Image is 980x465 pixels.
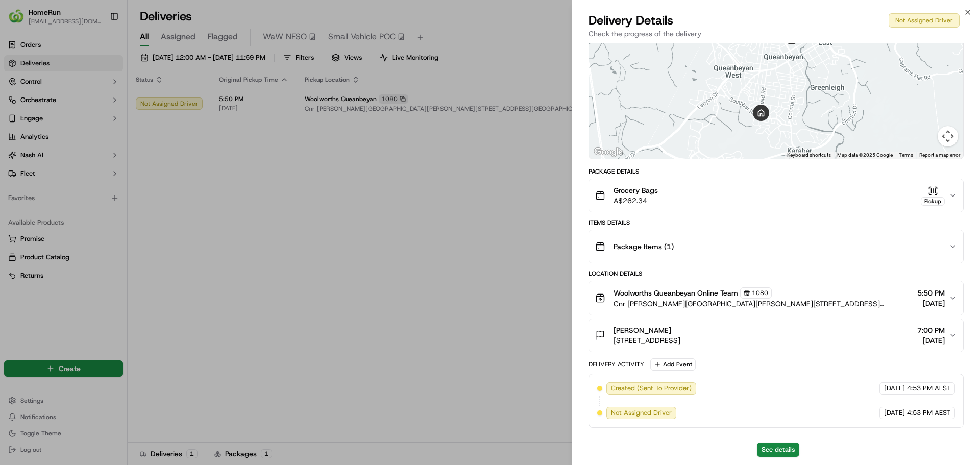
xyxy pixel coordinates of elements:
span: 5:50 PM [917,288,945,298]
button: Keyboard shortcuts [787,152,831,159]
input: Got a question? Start typing here... [27,66,184,77]
span: [DATE] [917,335,945,346]
span: [PERSON_NAME] [614,325,671,335]
a: Powered byPylon [72,173,124,181]
span: A$262.34 [614,195,658,206]
a: 💻API Documentation [82,144,168,162]
span: [STREET_ADDRESS] [614,335,680,346]
span: Created (Sent To Provider) [611,384,692,393]
button: Woolworths Queanbeyan Online Team1080Cnr [PERSON_NAME][GEOGRAPHIC_DATA][PERSON_NAME][STREET_ADDRE... [589,281,963,315]
img: 1736555255976-a54dd68f-1ca7-489b-9aae-adbdc363a1c4 [10,97,29,116]
span: Knowledge Base [20,148,78,158]
span: Cnr [PERSON_NAME][GEOGRAPHIC_DATA][PERSON_NAME][STREET_ADDRESS][GEOGRAPHIC_DATA] [614,299,913,309]
div: We're available if you need us! [35,108,129,116]
span: 1080 [752,289,768,297]
span: Package Items ( 1 ) [614,241,674,252]
span: Pylon [102,173,124,181]
button: Map camera controls [938,126,958,146]
span: Map data ©2025 Google [837,152,893,158]
div: Items Details [589,218,964,227]
span: 4:53 PM AEST [907,384,950,393]
button: See details [757,443,799,457]
button: Pickup [921,186,945,206]
span: Woolworths Queanbeyan Online Team [614,288,738,298]
button: Start new chat [174,101,186,113]
a: Report a map error [919,152,960,158]
span: 4:53 PM AEST [907,408,950,418]
a: 📗Knowledge Base [6,144,82,162]
div: Package Details [589,167,964,176]
img: Nash [10,10,31,31]
span: Grocery Bags [614,185,658,195]
div: Location Details [589,270,964,278]
div: Pickup [921,197,945,206]
span: [DATE] [917,298,945,308]
button: Add Event [650,358,696,371]
div: Delivery Activity [589,360,644,369]
img: Google [592,145,625,159]
p: Welcome 👋 [10,41,186,57]
div: 📗 [10,149,18,157]
a: Terms (opens in new tab) [899,152,913,158]
span: Delivery Details [589,12,673,29]
button: Package Items (1) [589,230,963,263]
span: Not Assigned Driver [611,408,672,418]
div: 💻 [86,149,94,157]
span: API Documentation [96,148,164,158]
a: Open this area in Google Maps (opens a new window) [592,145,625,159]
p: Check the progress of the delivery [589,29,964,39]
span: [DATE] [884,384,905,393]
button: [PERSON_NAME][STREET_ADDRESS]7:00 PM[DATE] [589,319,963,352]
span: [DATE] [884,408,905,418]
button: Grocery BagsA$262.34Pickup [589,179,963,212]
div: Start new chat [35,97,167,108]
span: 7:00 PM [917,325,945,335]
